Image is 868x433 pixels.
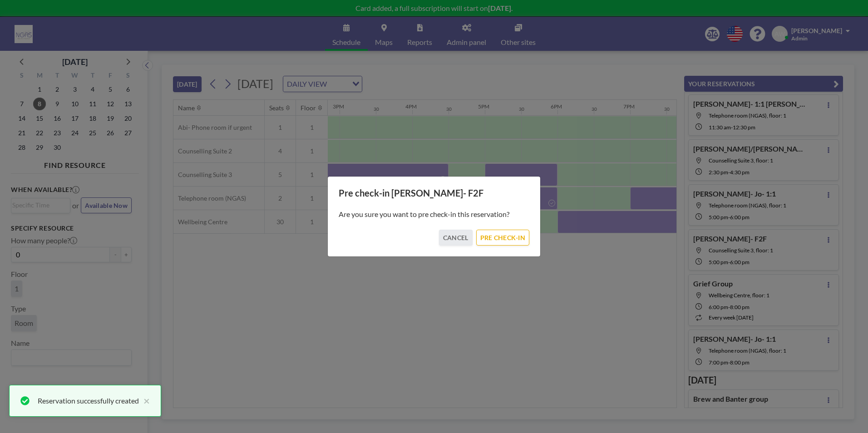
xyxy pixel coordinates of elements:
button: PRE CHECK-IN [476,230,529,246]
h3: Pre check-in [PERSON_NAME]- F2F [339,187,529,199]
button: close [139,395,150,406]
div: Reservation successfully created [38,395,139,406]
button: CANCEL [439,230,473,246]
p: Are you sure you want to pre check-in this reservation? [339,210,529,219]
